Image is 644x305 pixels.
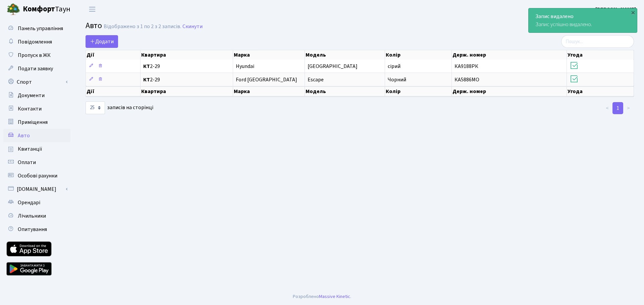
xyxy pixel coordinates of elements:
a: Повідомлення [3,35,70,49]
span: Авто [18,132,30,139]
span: Опитування [18,226,47,233]
span: 2-29 [143,77,230,82]
th: Марка [233,50,305,60]
span: Особові рахунки [18,172,57,179]
a: Контакти [3,102,70,116]
div: Відображено з 1 по 2 з 2 записів. [104,23,181,30]
div: × [630,9,636,16]
img: logo.png [7,3,20,16]
th: Квартира [141,86,233,96]
th: Держ. номер [452,50,567,60]
a: Пропуск в ЖК [3,49,70,62]
strong: Запис видалено [535,13,574,20]
span: Повідомлення [18,38,52,46]
a: Опитування [3,223,70,236]
span: 2-29 [143,64,230,69]
a: [PERSON_NAME] [595,5,636,13]
span: Оплати [18,159,36,166]
span: Авто [86,20,102,31]
th: Угода [567,86,634,96]
a: Орендарі [3,196,70,209]
span: Hyundai [236,63,254,70]
div: Запис успішно видалено. [529,8,637,32]
a: Лічильники [3,209,70,223]
span: Орендарі [18,199,40,206]
span: [GEOGRAPHIC_DATA] [308,63,358,70]
a: Авто [3,129,70,142]
span: Контакти [18,105,42,112]
a: Приміщення [3,116,70,129]
span: сірий [388,63,400,70]
a: Документи [3,89,70,102]
span: КА5886МО [454,76,479,83]
a: Спорт [3,75,70,89]
span: КА9188РК [454,63,478,70]
a: Оплати [3,156,70,169]
th: Дії [86,86,141,96]
span: Додати [90,38,114,45]
th: Квартира [141,50,233,60]
b: КТ [143,63,150,70]
th: Модель [305,86,385,96]
th: Колір [385,50,452,60]
b: [PERSON_NAME] [595,6,636,13]
span: Пропуск в ЖК [18,52,51,59]
span: Приміщення [18,119,48,126]
b: КТ [143,76,150,83]
span: Escape [308,76,324,83]
a: 1 [612,102,623,114]
a: Додати [86,35,118,48]
button: Переключити навігацію [84,4,101,15]
b: Комфорт [23,4,55,14]
a: [DOMAIN_NAME] [3,182,70,196]
a: Квитанції [3,142,70,156]
span: Чорний [388,76,406,83]
th: Модель [305,50,385,60]
div: Розроблено . [293,293,351,300]
a: Особові рахунки [3,169,70,182]
a: Панель управління [3,22,70,35]
th: Колір [385,86,452,96]
span: Лічильники [18,212,46,220]
th: Дії [86,50,141,60]
span: Панель управління [18,25,63,32]
select: записів на сторінці [86,101,105,114]
th: Держ. номер [452,86,567,96]
th: Марка [233,86,305,96]
a: Massive Kinetic [319,293,350,300]
input: Пошук... [561,35,634,48]
a: Скинути [182,23,203,30]
label: записів на сторінці [86,101,153,114]
span: Квитанції [18,145,42,153]
span: Ford [GEOGRAPHIC_DATA] [236,76,297,83]
th: Угода [567,50,634,60]
span: Документи [18,92,45,99]
span: Таун [23,4,70,15]
span: Подати заявку [18,65,53,72]
a: Подати заявку [3,62,70,75]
